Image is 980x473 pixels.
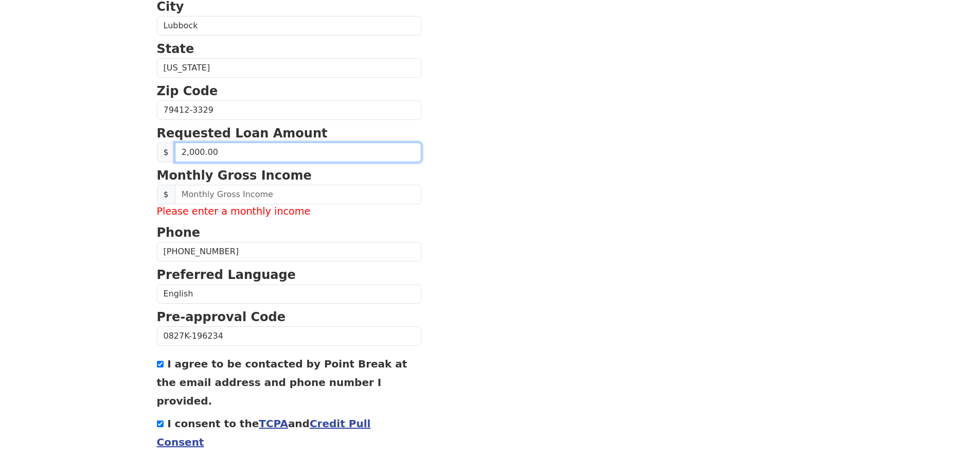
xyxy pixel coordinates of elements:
label: I consent to the and [157,417,371,448]
strong: Preferred Language [157,268,296,282]
input: City [157,16,421,36]
span: $ [157,143,175,162]
p: Monthly Gross Income [157,166,421,185]
strong: State [157,42,194,56]
strong: Zip Code [157,84,218,98]
strong: Pre-approval Code [157,310,286,324]
span: $ [157,185,175,204]
a: TCPA [259,417,288,430]
input: Monthly Gross Income [175,185,421,204]
input: Zip Code [157,100,421,120]
input: Pre-approval Code [157,326,421,346]
input: Phone [157,242,421,261]
strong: Requested Loan Amount [157,126,328,141]
strong: Phone [157,225,201,240]
label: Please enter a monthly income [157,204,421,219]
a: Credit Pull Consent [157,417,371,448]
label: I agree to be contacted by Point Break at the email address and phone number I provided. [157,358,407,407]
input: 0.00 [175,143,421,162]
